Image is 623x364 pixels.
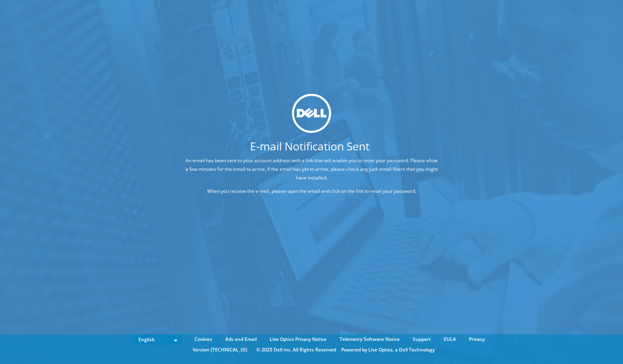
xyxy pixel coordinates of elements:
p: When you receive the e-mail, please open the email and click on the link to reset your password. [185,187,438,195]
a: Live Optics Privacy Notice [264,335,333,344]
h1: E-mail Notification Sent [156,140,463,151]
a: Support [407,335,437,344]
li: © 2025 Dell Inc. All Rights Reserved [252,346,340,354]
a: Ads and Email [219,335,263,344]
a: EULA [438,335,462,344]
p: An email has been sent to your account address with a link that will enable you to reset your pas... [185,156,438,182]
li: Powered by Live Optics, a Dell Technology [341,346,435,354]
a: Telemetry Software Notice [334,335,406,344]
img: dell_svg_logo.svg [292,93,331,133]
a: Privacy [463,335,491,344]
li: Version [TECHNICAL_ID] [189,346,251,354]
a: Cookies [189,335,218,344]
